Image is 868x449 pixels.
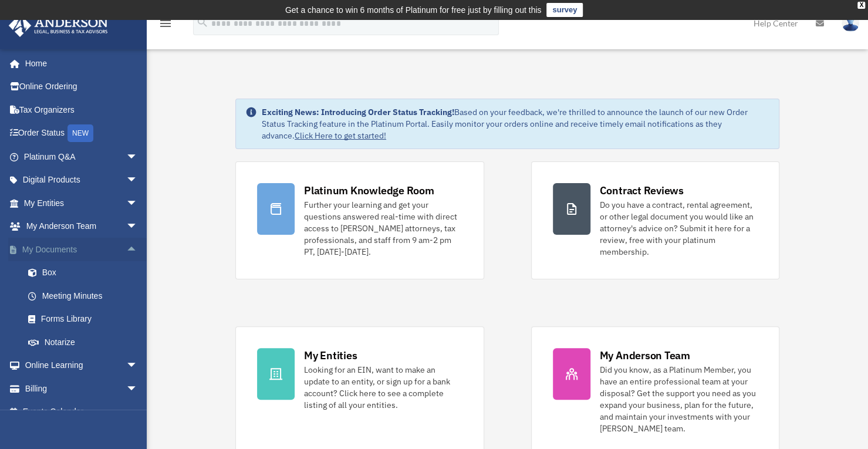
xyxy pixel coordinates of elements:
div: Based on your feedback, we're thrilled to announce the launch of our new Order Status Tracking fe... [262,106,769,141]
span: arrow_drop_down [126,377,150,401]
span: arrow_drop_down [126,354,150,378]
div: NEW [67,124,93,142]
span: arrow_drop_down [126,215,150,239]
div: Further your learning and get your questions answered real-time with direct access to [PERSON_NAM... [304,199,462,258]
a: Box [16,261,156,285]
div: Contract Reviews [600,183,684,198]
div: Did you know, as a Platinum Member, you have an entire professional team at your disposal? Get th... [600,364,758,434]
span: arrow_drop_down [126,168,150,193]
div: Looking for an EIN, want to make an update to an entity, or sign up for a bank account? Click her... [304,364,462,411]
div: Get a chance to win 6 months of Platinum for free just by filling out this [285,3,542,17]
a: Forms Library [16,308,156,331]
a: survey [546,3,583,17]
div: Do you have a contract, rental agreement, or other legal document you would like an attorney's ad... [600,199,758,258]
img: Anderson Advisors Platinum Portal [5,14,112,37]
a: Digital Productsarrow_drop_down [8,168,156,192]
a: Tax Organizers [8,98,156,121]
a: My Anderson Teamarrow_drop_down [8,215,156,238]
a: My Documentsarrow_drop_up [8,238,156,261]
a: Billingarrow_drop_down [8,377,156,400]
i: search [196,16,209,29]
a: My Entitiesarrow_drop_down [8,191,156,215]
strong: Exciting News: Introducing Order Status Tracking! [262,107,454,117]
a: Notarize [16,330,156,354]
a: Platinum Q&Aarrow_drop_down [8,145,156,168]
a: Click Here to get started! [295,130,386,141]
span: arrow_drop_down [126,191,150,215]
img: User Pic [842,15,859,32]
span: arrow_drop_up [126,238,150,262]
span: arrow_drop_down [126,145,150,169]
a: menu [158,21,173,31]
a: Order StatusNEW [8,121,156,146]
div: close [857,2,865,9]
a: Platinum Knowledge Room Further your learning and get your questions answered real-time with dire... [235,161,484,279]
a: Online Learningarrow_drop_down [8,354,156,377]
a: Meeting Minutes [16,284,156,308]
a: Home [8,52,150,75]
a: Online Ordering [8,75,156,99]
a: Events Calendar [8,400,156,424]
i: menu [158,16,173,31]
div: My Entities [304,348,357,363]
div: Platinum Knowledge Room [304,183,434,198]
a: Contract Reviews Do you have a contract, rental agreement, or other legal document you would like... [531,161,780,279]
div: My Anderson Team [600,348,690,363]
